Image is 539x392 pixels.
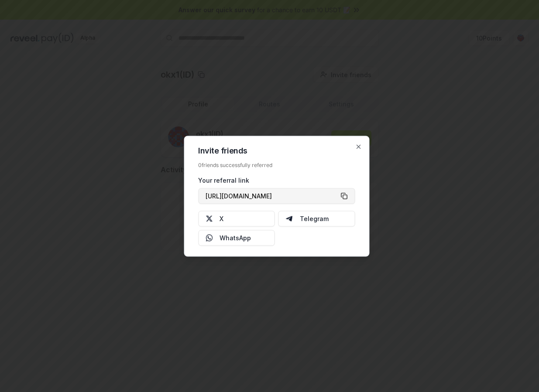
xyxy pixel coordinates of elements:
img: X [206,215,213,222]
img: Whatsapp [206,234,213,241]
button: X [198,211,275,226]
h2: Invite friends [198,147,355,154]
div: 0 friends successfully referred [198,161,355,168]
span: [URL][DOMAIN_NAME] [206,191,272,201]
button: WhatsApp [198,230,275,245]
img: Telegram [286,215,293,222]
button: Telegram [278,211,355,226]
div: Your referral link [198,175,355,184]
button: [URL][DOMAIN_NAME] [198,188,355,204]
